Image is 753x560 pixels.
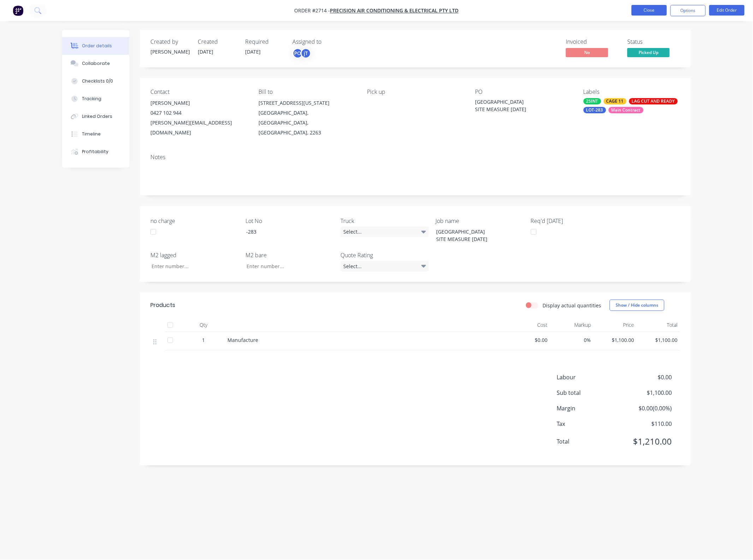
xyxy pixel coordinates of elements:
[510,336,548,344] span: $0.00
[632,5,667,16] button: Close
[62,125,129,143] button: Timeline
[627,48,670,57] span: Picked Up
[259,108,355,138] div: [GEOGRAPHIC_DATA], [GEOGRAPHIC_DATA], [GEOGRAPHIC_DATA], 2263
[62,37,129,55] button: Order details
[619,404,672,413] span: $0.00 ( 0.00 %)
[198,38,237,45] div: Created
[507,318,551,332] div: Cost
[62,72,129,90] button: Checklists 0/0
[330,7,459,14] a: Precision Air Conditioning & Electrical Pty Ltd
[557,420,619,428] span: Tax
[553,336,591,344] span: 0%
[619,435,672,448] span: $1,210.00
[150,38,189,45] div: Created by
[150,217,239,225] label: no charge
[475,89,572,95] div: PO
[542,302,601,309] label: Display actual quantities
[245,38,284,45] div: Required
[150,48,189,55] div: [PERSON_NAME]
[431,227,519,244] div: [GEOGRAPHIC_DATA] SITE MEASURE [DATE]
[340,261,429,271] div: Select...
[245,251,334,259] label: M2 bare
[566,38,619,45] div: Invoiced
[619,373,672,381] span: $0.00
[150,89,247,95] div: Contact
[259,89,355,95] div: Bill to
[62,55,129,72] button: Collaborate
[367,89,464,95] div: Pick up
[670,5,706,16] button: Options
[627,38,680,45] div: Status
[583,89,680,95] div: Labels
[597,336,634,344] span: $1,100.00
[301,48,311,59] div: jT
[82,78,113,84] div: Checklists 0/0
[292,48,311,59] button: POjT
[198,48,213,55] span: [DATE]
[637,318,681,332] div: Total
[62,108,129,125] button: Linked Orders
[340,251,429,259] label: Quote Rating
[557,389,619,397] span: Sub total
[610,300,664,311] button: Show / Hide columns
[241,227,329,237] div: -283
[150,98,247,138] div: [PERSON_NAME]0427 102 944[PERSON_NAME][EMAIL_ADDRESS][DOMAIN_NAME]
[436,217,524,225] label: Job name
[150,98,247,108] div: [PERSON_NAME]
[629,98,678,104] div: LAG CUT AND READY
[551,318,594,332] div: Markup
[292,48,303,59] div: PO
[202,336,205,344] span: 1
[609,107,644,113] div: Main Contract
[640,336,678,344] span: $1,100.00
[594,318,637,332] div: Price
[709,5,745,16] button: Edit Order
[583,107,606,113] div: LOT-283
[619,420,672,428] span: $110.00
[241,261,334,271] input: Enter number...
[82,60,110,67] div: Collaborate
[150,118,247,138] div: [PERSON_NAME][EMAIL_ADDRESS][DOMAIN_NAME]
[82,43,112,49] div: Order details
[146,261,239,271] input: Enter number...
[619,389,672,397] span: $1,100.00
[62,143,129,161] button: Profitability
[150,251,239,259] label: M2 lagged
[150,301,175,309] div: Products
[150,108,247,118] div: 0427 102 944
[150,154,680,161] div: Notes
[340,227,429,237] div: Select...
[245,217,334,225] label: Lot No
[82,131,101,137] div: Timeline
[82,149,108,155] div: Profitability
[82,96,101,102] div: Tracking
[227,337,258,343] span: Manufacture
[583,98,601,104] div: 25INT
[627,48,670,59] button: Picked Up
[62,90,129,108] button: Tracking
[340,217,429,225] label: Truck
[245,48,261,55] span: [DATE]
[566,48,608,57] span: No
[295,7,330,14] span: Order #2714 -
[82,113,112,120] div: Linked Orders
[475,98,563,113] div: [GEOGRAPHIC_DATA] SITE MEASURE [DATE]
[13,5,23,16] img: Factory
[557,373,619,381] span: Labour
[531,217,619,225] label: Req'd [DATE]
[182,318,225,332] div: Qty
[557,437,619,446] span: Total
[604,98,627,104] div: CAGE 11
[259,98,355,138] div: [STREET_ADDRESS][US_STATE][GEOGRAPHIC_DATA], [GEOGRAPHIC_DATA], [GEOGRAPHIC_DATA], 2263
[259,98,355,108] div: [STREET_ADDRESS][US_STATE]
[292,38,363,45] div: Assigned to
[557,404,619,413] span: Margin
